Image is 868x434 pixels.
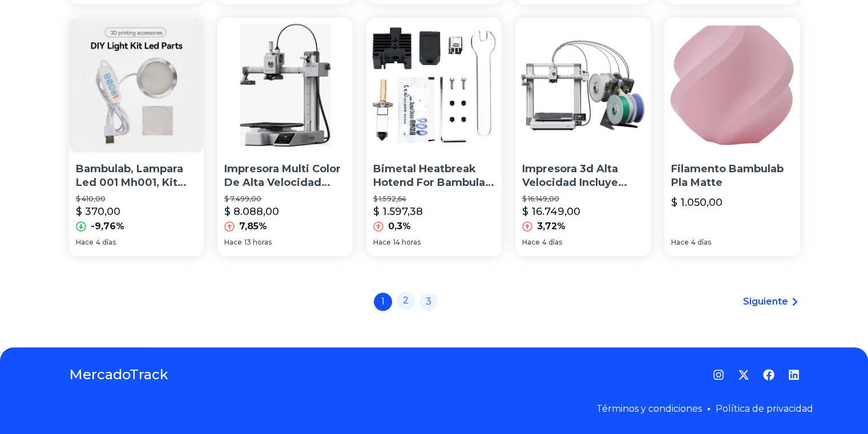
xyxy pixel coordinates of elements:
[419,293,438,311] a: 3
[217,18,353,256] a: Impresora Multi Color De Alta Velocidad Bambulab-a1-miniImpresora Multi Color De Alta Velocidad B...
[69,366,168,384] a: MercadoTrack
[522,162,644,190] p: Impresora 3d Alta Velocidad Incluye Ams Bambulab-a1-combo
[522,238,540,247] span: Hace
[671,194,722,210] p: $ 1.050,00
[537,220,566,233] p: 3,72%
[366,18,502,256] a: Bimetal Heatbreak Hotend For Bambulab X1c - High TemperatureBimetal Heatbreak Hotend For Bambulab...
[522,204,580,220] p: $ 16.749,00
[763,369,774,380] a: Facebook
[596,403,702,414] a: Términos y condiciones
[743,295,788,309] span: Siguiente
[515,18,651,256] a: Impresora 3d Alta Velocidad Incluye Ams Bambulab-a1-comboImpresora 3d Alta Velocidad Incluye Ams ...
[542,238,562,247] span: 4 días
[738,369,749,380] a: Twitter
[393,238,421,247] span: 14 horas
[91,220,124,233] p: -9,76%
[522,194,644,204] p: $ 16.149,00
[366,18,502,153] img: Bimetal Heatbreak Hotend For Bambulab X1c - High Temperature
[664,18,800,153] img: Filamento Bambulab Pla Matte
[76,194,197,204] p: $ 410,00
[217,18,353,153] img: Impresora Multi Color De Alta Velocidad Bambulab-a1-mini
[69,18,204,153] img: Bambulab, Lampara Led 001 Mh001, Kit Led Para Bambulab, Oem
[713,369,724,380] a: Instagram
[788,369,800,380] a: LinkedIn
[224,194,346,204] p: $ 7.499,00
[691,238,711,247] span: 4 días
[76,162,197,190] p: Bambulab, Lampara Led 001 Mh001, Kit Led Para Bambulab, Oem
[373,194,495,204] p: $ 1.592,64
[224,204,279,220] p: $ 8.088,00
[76,204,120,220] p: $ 370,00
[743,295,800,309] a: Siguiente
[373,162,495,190] p: Bimetal Heatbreak Hotend For Bambulab X1c - High Temperature
[397,291,415,310] a: 2
[388,220,411,233] p: 0,3%
[224,238,242,247] span: Hace
[373,238,391,247] span: Hace
[664,18,800,256] a: Filamento Bambulab Pla MatteFilamento Bambulab Pla Matte$ 1.050,00Hace4 días
[671,238,689,247] span: Hace
[239,220,267,233] p: 7,85%
[716,403,813,414] a: Política de privacidad
[515,18,651,153] img: Impresora 3d Alta Velocidad Incluye Ams Bambulab-a1-combo
[69,18,204,256] a: Bambulab, Lampara Led 001 Mh001, Kit Led Para Bambulab, OemBambulab, Lampara Led 001 Mh001, Kit L...
[373,204,423,220] p: $ 1.597,38
[76,238,94,247] span: Hace
[671,162,793,190] p: Filamento Bambulab Pla Matte
[244,238,272,247] span: 13 horas
[224,162,346,190] p: Impresora Multi Color De Alta Velocidad Bambulab-a1-mini
[96,238,116,247] span: 4 días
